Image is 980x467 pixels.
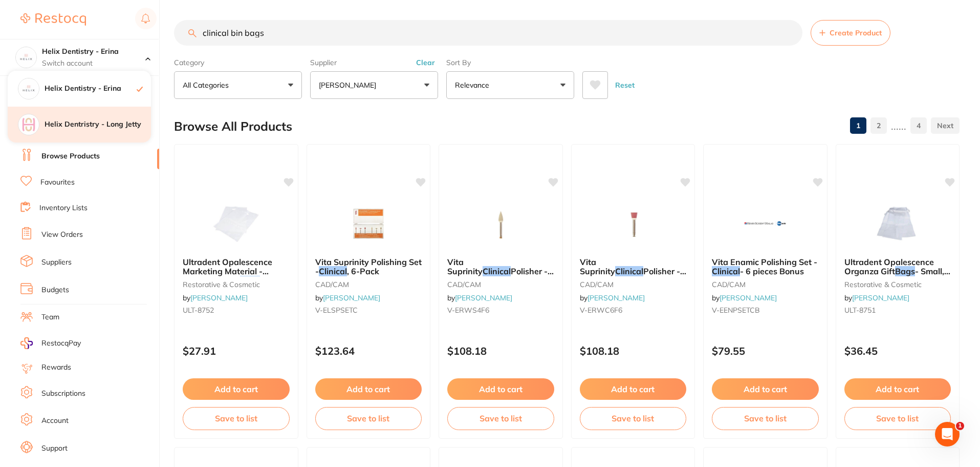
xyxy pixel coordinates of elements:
[447,266,554,286] span: Polisher - Point S4F, 6-Pack
[447,257,554,276] b: Vita Suprinity Clinical Polisher - Point S4F, 6-Pack
[183,345,290,357] p: $27.91
[41,257,72,268] a: Suppliers
[183,306,214,315] span: ULT-8752
[323,293,380,302] a: [PERSON_NAME]
[844,407,951,430] button: Save to list
[183,378,290,400] button: Add to cart
[315,257,422,276] span: Vita Suprinity Polishing Set -
[174,71,302,99] button: All Categories
[447,257,483,276] span: Vita Suprinity
[587,293,645,302] a: [PERSON_NAME]
[319,266,347,276] em: Clinical
[844,257,934,276] span: Ultradent Opalescence Organza Gift
[712,306,760,315] span: V-EENPSETCB
[580,306,622,315] span: V-ERWC6F6
[712,407,819,430] button: Save to list
[895,266,915,276] em: Bags
[42,58,145,69] p: Switch account
[315,280,422,289] small: CAD/CAM
[712,345,819,357] p: $79.55
[910,115,927,136] a: 4
[447,306,489,315] span: V-ERWS4F6
[612,71,638,99] button: Reset
[844,293,909,302] span: by
[20,13,86,26] img: Restocq Logo
[712,257,819,276] b: Vita Enamic Polishing Set - Clinical - 6 pieces Bonus
[712,280,819,289] small: CAD/CAM
[844,257,951,276] b: Ultradent Opalescence Organza Gift Bags - Small, 10-Pack
[467,198,534,249] img: Vita Suprinity Clinical Polisher - Point S4F, 6-Pack
[45,119,151,130] h4: Helix Dentristry - Long Jetty
[41,151,100,161] a: Browse Products
[956,422,964,430] span: 1
[844,345,951,357] p: $36.45
[455,293,512,302] a: [PERSON_NAME]
[447,345,554,357] p: $108.18
[174,58,302,67] label: Category
[870,115,887,136] a: 2
[580,378,687,400] button: Add to cart
[40,177,75,188] a: Favourites
[20,337,81,349] a: RestocqPay
[844,378,951,400] button: Add to cart
[319,80,380,90] p: [PERSON_NAME]
[41,338,81,349] span: RestocqPay
[42,47,145,57] h4: Helix Dentistry - Erina
[844,266,950,286] span: - Small, 10-Pack
[413,58,438,67] button: Clear
[310,71,438,99] button: [PERSON_NAME]
[20,337,33,349] img: RestocqPay
[850,115,866,136] a: 1
[935,422,960,446] iframe: Intercom live chat
[712,378,819,400] button: Add to cart
[41,312,59,322] a: Team
[41,389,85,399] a: Subscriptions
[447,293,512,302] span: by
[310,58,438,67] label: Supplier
[844,306,876,315] span: ULT-8751
[203,198,269,249] img: Ultradent Opalescence Marketing Material - Frosted Plastic Bags, 10-Pack
[712,257,817,267] span: Vita Enamic Polishing Set -
[447,378,554,400] button: Add to cart
[315,378,422,400] button: Add to cart
[16,47,36,68] img: Helix Dentistry - Erina
[315,306,358,315] span: V-ELSPSETC
[580,345,687,357] p: $108.18
[580,257,687,276] b: Vita Suprinity Clinical Polisher - Cup C6F, 6-Pack
[844,280,951,289] small: restorative & cosmetic
[41,416,69,426] a: Account
[580,257,615,276] span: Vita Suprinity
[190,293,248,302] a: [PERSON_NAME]
[183,257,290,276] b: Ultradent Opalescence Marketing Material - Frosted Plastic Bags, 10-Pack
[580,280,687,289] small: CAD/CAM
[347,266,379,276] span: , 6-Pack
[446,71,574,99] button: Relevance
[447,280,554,289] small: CAD/CAM
[183,80,233,90] p: All Categories
[20,8,86,31] a: Restocq Logo
[852,293,909,302] a: [PERSON_NAME]
[447,407,554,430] button: Save to list
[174,119,292,134] h2: Browse All Products
[174,20,802,46] input: Search Products
[41,362,71,373] a: Rewards
[183,407,290,430] button: Save to list
[41,285,69,295] a: Budgets
[183,257,272,286] span: Ultradent Opalescence Marketing Material - Frosted Plastic
[45,84,137,94] h4: Helix Dentistry - Erina
[18,78,39,99] img: Helix Dentistry - Erina
[455,80,493,90] p: Relevance
[811,20,890,46] button: Create Product
[41,230,83,240] a: View Orders
[580,293,645,302] span: by
[240,276,260,286] em: Bags
[732,198,798,249] img: Vita Enamic Polishing Set - Clinical - 6 pieces Bonus
[41,443,68,454] a: Support
[315,345,422,357] p: $123.64
[615,266,643,276] em: Clinical
[600,198,666,249] img: Vita Suprinity Clinical Polisher - Cup C6F, 6-Pack
[315,257,422,276] b: Vita Suprinity Polishing Set - Clinical, 6-Pack
[315,293,380,302] span: by
[720,293,777,302] a: [PERSON_NAME]
[335,198,402,249] img: Vita Suprinity Polishing Set - Clinical, 6-Pack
